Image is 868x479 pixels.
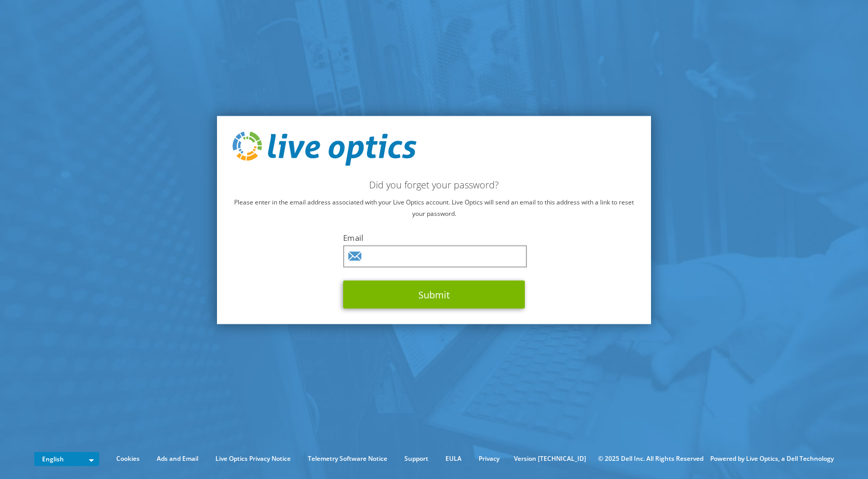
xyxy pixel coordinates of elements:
[343,232,525,242] label: Email
[108,453,147,464] a: Cookies
[710,453,834,464] li: Powered by Live Optics, a Dell Technology
[233,179,635,190] h2: Did you forget your password?
[300,453,395,464] a: Telemetry Software Notice
[208,453,299,464] a: Live Optics Privacy Notice
[509,453,591,464] li: Version [TECHNICAL_ID]
[471,453,507,464] a: Privacy
[593,453,709,464] li: © 2025 Dell Inc. All Rights Reserved
[397,453,436,464] a: Support
[233,196,635,219] p: Please enter in the email address associated with your Live Optics account. Live Optics will send...
[233,132,416,166] img: live_optics_svg.svg
[438,453,469,464] a: EULA
[343,280,525,308] button: Submit
[149,453,206,464] a: Ads and Email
